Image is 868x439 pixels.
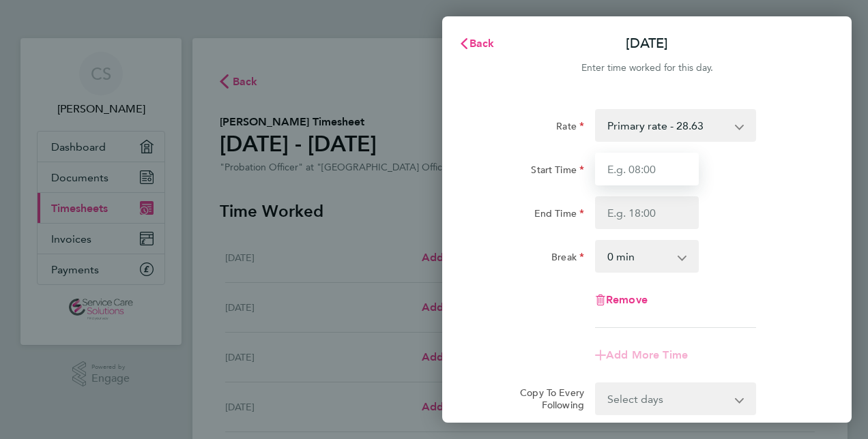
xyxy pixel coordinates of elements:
button: Remove [595,294,648,305]
label: Break [551,251,584,267]
label: Rate [556,120,584,136]
label: End Time [534,207,584,224]
span: Remove [606,293,648,306]
div: Enter time worked for this day. [442,60,852,76]
label: Start Time [531,164,584,180]
input: E.g. 18:00 [595,196,699,229]
span: Back [469,37,495,50]
input: E.g. 08:00 [595,153,699,185]
p: [DATE] [626,34,668,53]
button: Back [445,30,508,57]
label: Copy To Every Following [509,387,584,411]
